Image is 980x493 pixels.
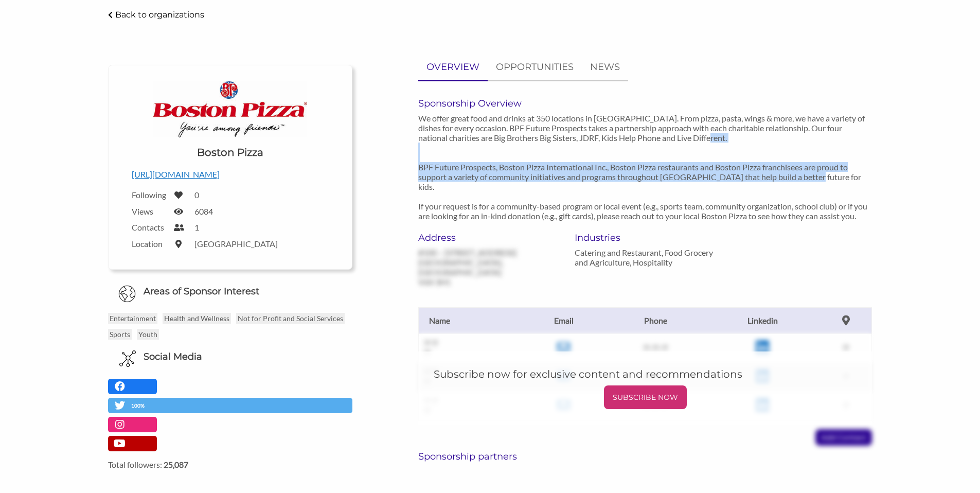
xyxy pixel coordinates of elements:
[197,145,263,160] h1: Boston Pizza
[164,460,188,469] strong: 25,087
[132,190,168,200] label: Following
[131,401,147,411] p: 100%
[705,307,820,333] th: Linkedin
[118,285,136,303] img: Globe Icon
[434,385,857,409] a: SUBSCRIBE NOW
[521,307,605,333] th: Email
[132,168,329,181] p: [URL][DOMAIN_NAME]
[119,350,136,367] img: Social Media Icon
[418,232,559,243] h6: Address
[418,307,521,333] th: Name
[137,329,159,340] p: Youth
[606,307,705,333] th: Phone
[194,206,213,216] label: 6084
[153,81,307,137] img: Boston Pizza Logo
[194,239,278,249] label: [GEOGRAPHIC_DATA]
[575,232,716,243] h6: Industries
[194,222,199,232] label: 1
[434,367,857,381] h5: Subscribe now for exclusive content and recommendations
[590,60,620,75] p: NEWS
[132,239,168,249] label: Location
[115,10,204,20] p: Back to organizations
[418,451,872,462] h6: Sponsorship partners
[100,285,360,298] h6: Areas of Sponsor Interest
[108,329,132,340] p: Sports
[418,98,872,109] h6: Sponsorship Overview
[108,460,352,469] label: Total followers:
[163,313,231,324] p: Health and Wellness
[132,222,168,232] label: Contacts
[418,113,872,221] p: We offer great food and drinks at 350 locations in [GEOGRAPHIC_DATA]. From pizza, pasta, wings & ...
[236,313,345,324] p: Not for Profit and Social Services
[575,248,716,267] p: Catering and Restaurant, Food Grocery and Agriculture, Hospitality
[608,390,683,405] p: SUBSCRIBE NOW
[108,313,157,324] p: Entertainment
[496,60,574,75] p: OPPORTUNITIES
[194,190,199,200] label: 0
[426,60,479,75] p: OVERVIEW
[132,206,168,216] label: Views
[144,350,202,363] h6: Social Media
